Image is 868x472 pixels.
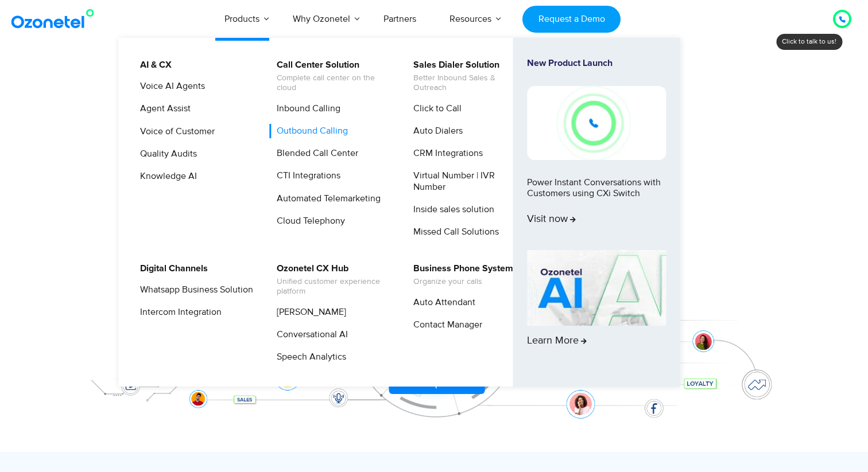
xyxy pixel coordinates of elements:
[269,58,392,95] a: Call Center SolutionComplete call center on the cloud
[133,58,173,72] a: AI & CX
[277,73,390,93] span: Complete call center on the cloud
[413,73,526,93] span: Better Inbound Sales & Outreach
[406,202,496,217] a: Inside sales solution
[75,158,793,171] div: Turn every conversation into a growth engine for your enterprise.
[133,79,207,93] a: Voice AI Agents
[406,102,463,116] a: Click to Call
[269,192,382,206] a: Automated Telemarketing
[527,250,666,367] a: Learn More
[133,262,210,276] a: Digital Channels
[522,6,621,33] a: Request a Demo
[269,305,348,319] a: [PERSON_NAME]
[269,262,392,298] a: Ozonetel CX HubUnified customer experience platform
[133,169,199,184] a: Knowledge AI
[133,305,223,319] a: Intercom Integration
[269,327,350,342] a: Conversational AI
[406,124,464,138] a: Auto Dialers
[527,58,666,245] a: New Product LaunchPower Instant Conversations with Customers using CXi SwitchVisit now
[75,73,793,110] div: Orchestrate Intelligent
[269,350,348,364] a: Speech Analytics
[406,58,528,95] a: Sales Dialer SolutionBetter Inbound Sales & Outreach
[406,169,528,194] a: Virtual Number | IVR Number
[269,124,350,138] a: Outbound Calling
[527,335,587,348] span: Learn More
[406,295,477,310] a: Auto Attendant
[406,225,501,239] a: Missed Call Solutions
[269,214,347,228] a: Cloud Telephony
[133,147,199,161] a: Quality Audits
[527,213,576,226] span: Visit now
[75,103,793,158] div: Customer Experiences
[413,277,513,287] span: Organize your calls
[269,146,360,161] a: Blended Call Center
[277,277,390,297] span: Unified customer experience platform
[406,318,484,332] a: Contact Manager
[406,262,515,288] a: Business Phone SystemOrganize your calls
[269,102,342,116] a: Inbound Calling
[133,124,216,139] a: Voice of Customer
[269,169,342,183] a: CTI Integrations
[527,250,666,326] img: AI
[133,283,255,297] a: Whatsapp Business Solution
[406,146,485,161] a: CRM Integrations
[527,86,666,159] img: New-Project-17.png
[133,102,192,116] a: Agent Assist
